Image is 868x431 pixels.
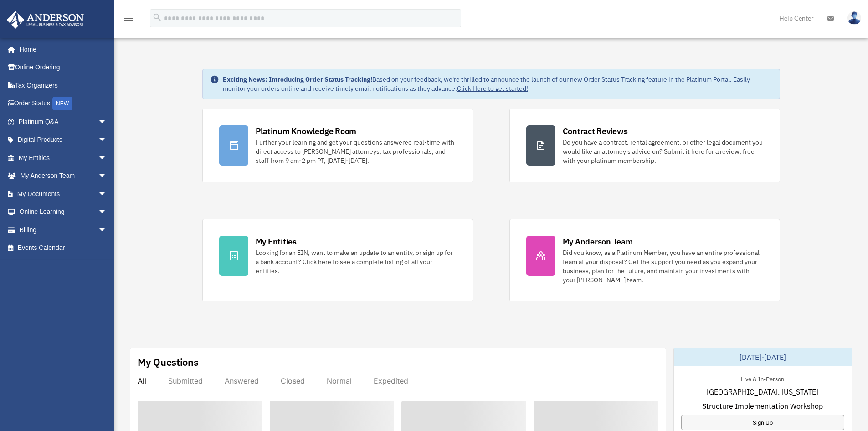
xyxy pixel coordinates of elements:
[457,84,528,93] a: Click Here to get started!
[6,58,121,77] a: Online Ordering
[98,221,116,239] span: arrow_drop_down
[6,149,121,167] a: My Entitiesarrow_drop_down
[374,376,408,385] div: Expedited
[168,376,203,385] div: Submitted
[281,376,305,385] div: Closed
[202,219,473,301] a: My Entities Looking for an EIN, want to make an update to an entity, or sign up for a bank accoun...
[734,374,791,383] div: Live & In-Person
[98,113,116,131] span: arrow_drop_down
[702,400,823,411] span: Structure Implementation Workshop
[563,125,628,137] div: Contract Reviews
[6,131,121,149] a: Digital Productsarrow_drop_down
[256,138,456,165] div: Further your learning and get your questions answered real-time with direct access to [PERSON_NAM...
[98,167,116,186] span: arrow_drop_down
[4,11,87,29] img: Anderson Advisors Platinum Portal
[509,109,780,182] a: Contract Reviews Do you have a contract, rental agreement, or other legal document you would like...
[6,40,116,58] a: Home
[256,248,456,275] div: Looking for an EIN, want to make an update to an entity, or sign up for a bank account? Click her...
[707,386,818,397] span: [GEOGRAPHIC_DATA], [US_STATE]
[138,376,146,385] div: All
[847,11,861,25] img: User Pic
[6,113,121,131] a: Platinum Q&Aarrow_drop_down
[681,415,844,430] a: Sign Up
[202,109,473,182] a: Platinum Knowledge Room Further your learning and get your questions answered real-time with dire...
[6,167,121,185] a: My Anderson Teamarrow_drop_down
[225,376,259,385] div: Answered
[98,149,116,167] span: arrow_drop_down
[327,376,352,385] div: Normal
[6,203,121,221] a: Online Learningarrow_drop_down
[98,131,116,150] span: arrow_drop_down
[674,348,852,366] div: [DATE]-[DATE]
[138,355,199,369] div: My Questions
[256,236,297,247] div: My Entities
[6,76,121,94] a: Tax Organizers
[563,138,763,165] div: Do you have a contract, rental agreement, or other legal document you would like an attorney's ad...
[6,185,121,203] a: My Documentsarrow_drop_down
[123,16,134,24] a: menu
[256,125,357,137] div: Platinum Knowledge Room
[6,221,121,239] a: Billingarrow_drop_down
[563,248,763,285] div: Did you know, as a Platinum Member, you have an entire professional team at your disposal? Get th...
[98,203,116,222] span: arrow_drop_down
[6,239,121,257] a: Events Calendar
[152,12,162,22] i: search
[563,236,633,247] div: My Anderson Team
[123,13,134,24] i: menu
[52,97,72,110] div: NEW
[223,75,772,93] div: Based on your feedback, we're thrilled to announce the launch of our new Order Status Tracking fe...
[6,94,121,113] a: Order StatusNEW
[223,75,372,83] strong: Exciting News: Introducing Order Status Tracking!
[98,185,116,203] span: arrow_drop_down
[509,219,780,301] a: My Anderson Team Did you know, as a Platinum Member, you have an entire professional team at your...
